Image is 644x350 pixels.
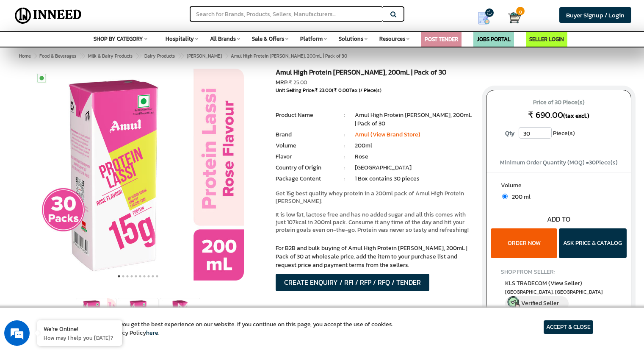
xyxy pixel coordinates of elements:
[276,274,429,291] button: CREATE ENQUIRY / RFI / RFP / RFQ / TENDER
[500,158,618,167] span: Minimum Order Quantity (MOQ) = Piece(s)
[521,299,559,308] span: Verified Seller
[146,272,151,281] button: 8
[335,142,355,150] li: :
[544,320,593,334] article: ACCEPT & CLOSE
[477,35,511,43] a: JOBS PORTAL
[225,51,229,61] span: >
[559,228,627,258] button: ASK PRICE & CATALOG
[117,272,121,281] button: 1
[335,111,355,119] li: :
[121,272,125,281] button: 2
[276,87,473,94] div: Unit Selling Price: ( Tax )
[425,35,458,43] a: POST TENDER
[125,272,130,281] button: 3
[276,142,335,150] li: Volume
[38,51,78,61] a: Food & Beverages
[495,96,623,109] span: Price of 30 Piece(s)
[32,69,244,281] img: Amul High Protein Rose Lassi, 200mL
[315,86,332,94] span: ₹ 23.00
[144,53,175,59] span: Dairy Products
[529,35,564,43] a: SELLER LOGIN
[276,69,473,78] h1: Amul High Protein [PERSON_NAME], 200mL | Pack of 30
[210,35,236,43] span: All Brands
[505,279,582,288] span: KLS TRADECOM
[491,228,557,258] button: ORDER NOW
[276,111,335,119] li: Product Name
[142,272,146,281] button: 7
[335,131,355,139] li: :
[134,272,138,281] button: 5
[355,130,420,139] a: Amul (View Brand Store)
[94,35,143,43] span: SHOP BY CATEGORY
[355,111,473,128] li: Amul High Protein [PERSON_NAME], 200mL | Pack of 30
[151,272,155,281] button: 9
[187,53,222,59] span: [PERSON_NAME]
[355,164,473,172] li: [GEOGRAPHIC_DATA]
[276,164,335,172] li: Country of Origin
[335,175,355,183] li: :
[276,131,335,139] li: Brand
[355,142,473,150] li: 200ml
[335,164,355,172] li: :
[130,272,134,281] button: 4
[300,35,323,43] span: Platform
[79,51,83,61] span: >
[166,35,194,43] span: Hospitality
[507,296,520,309] img: inneed-verified-seller-icon.png
[276,175,335,183] li: Package Content
[339,35,363,43] span: Solutions
[146,328,158,337] a: here
[17,51,33,61] a: Home
[276,153,335,161] li: Flavor
[505,279,612,311] a: KLS TRADECOM (View Seller) [GEOGRAPHIC_DATA], [GEOGRAPHIC_DATA] Verified Seller
[501,127,519,140] label: Qty
[505,289,612,296] span: East Delhi
[334,86,349,94] span: ₹ 0.00
[563,111,589,120] span: (tax excl.)
[86,51,134,61] a: Milk & Dairy Products
[143,51,177,61] a: Dairy Products
[76,298,116,339] img: Amul High Protein Rose Lassi, 200mL
[39,53,76,59] span: Food & Beverages
[185,51,224,61] a: [PERSON_NAME]
[501,181,616,192] label: Volume
[379,35,405,43] span: Resources
[516,7,525,15] span: 0
[88,53,133,59] span: Milk & Dairy Products
[135,51,140,61] span: >
[559,7,631,23] a: Buyer Signup / Login
[44,334,116,342] p: How may I help you today?
[34,53,36,59] span: >
[566,10,625,20] span: Buyer Signup / Login
[466,8,508,28] a: my Quotes
[355,175,473,183] li: 1 Box contains 30 pieces
[44,325,116,333] div: We're Online!
[276,211,473,234] p: It is low fat, lactose free and has no added sugar and all this comes with just 107kcal in 200ml ...
[508,11,521,24] img: Cart
[118,298,158,339] img: Amul High Protein Rose Lassi, 200mL
[360,86,381,94] span: / Piece(s)
[276,244,473,269] p: For B2B and bulk buying of Amul High Protein [PERSON_NAME], 200mL | Pack of 30 at wholesale price...
[553,127,575,140] span: Piece(s)
[335,153,355,161] li: :
[178,51,182,61] span: >
[11,5,85,26] img: Inneed.Market
[138,272,142,281] button: 6
[355,153,473,161] li: Rose
[528,108,563,121] span: ₹ 690.00
[38,53,347,59] span: Amul High Protein [PERSON_NAME], 200mL | Pack of 30
[190,6,383,22] input: Search for Brands, Products, Sellers, Manufacturers...
[289,78,307,86] span: ₹ 25.00
[478,12,490,25] img: Show My Quotes
[276,78,473,87] div: MRP:
[155,272,159,281] button: 10
[51,320,393,337] article: We use cookies to ensure you get the best experience on our website. If you continue on this page...
[508,192,531,201] span: 200 ml
[486,214,631,224] div: ADD TO
[508,8,514,27] a: Cart 0
[276,190,473,205] p: Get 15g best quality whey protein in a 200ml pack of Amul High Protein [PERSON_NAME].
[589,158,596,167] span: 30
[160,298,200,339] img: Amul High Protein Rose Lassi, 200mL
[252,35,284,43] span: Sale & Offers
[501,269,616,275] h4: SHOP FROM SELLER:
